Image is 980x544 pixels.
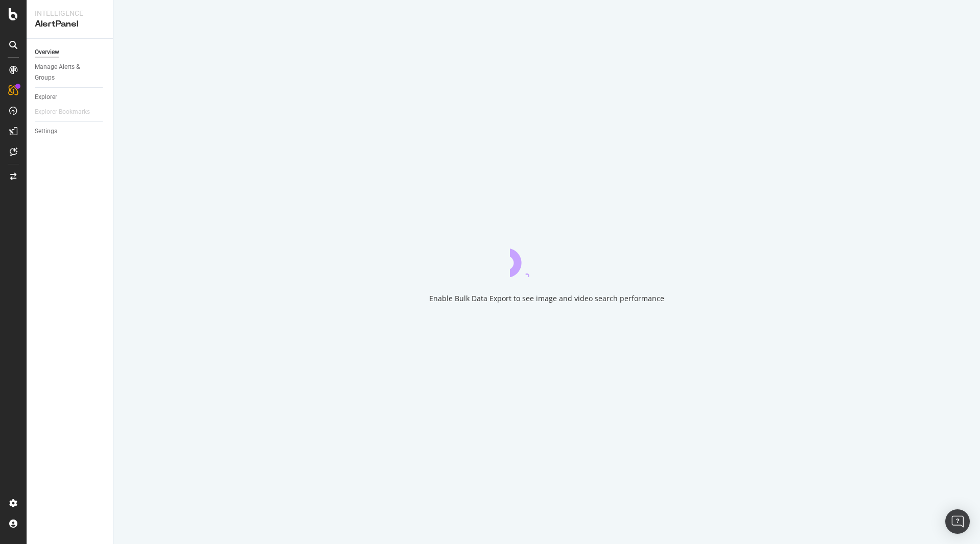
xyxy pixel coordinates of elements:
[945,509,970,534] div: Open Intercom Messenger
[35,92,57,103] div: Explorer
[510,240,584,277] div: animation
[35,107,100,117] a: Explorer Bookmarks
[35,107,90,117] div: Explorer Bookmarks
[35,126,57,137] div: Settings
[35,92,106,103] a: Explorer
[35,62,96,83] div: Manage Alerts & Groups
[35,47,106,58] a: Overview
[429,293,664,304] div: Enable Bulk Data Export to see image and video search performance
[35,18,105,30] div: AlertPanel
[35,126,106,137] a: Settings
[35,47,59,58] div: Overview
[35,8,105,18] div: Intelligence
[35,62,106,83] a: Manage Alerts & Groups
